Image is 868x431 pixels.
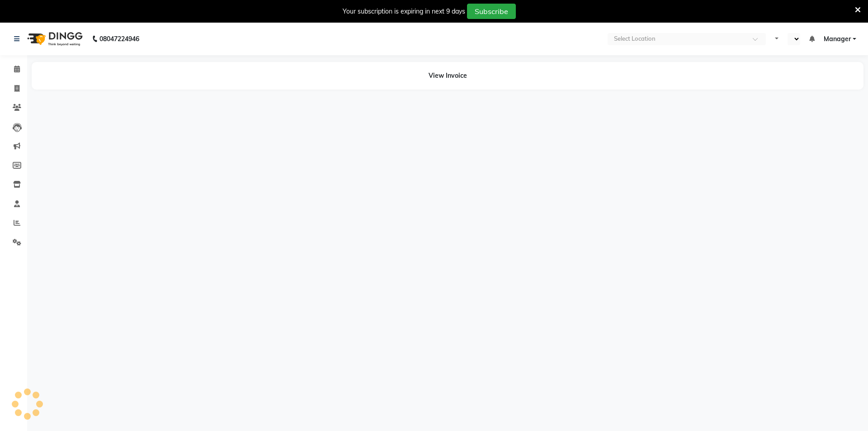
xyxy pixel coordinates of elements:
[824,34,851,44] span: Manager
[614,34,656,43] div: Select Location
[99,26,139,52] b: 08047224946
[467,4,516,19] button: Subscribe
[343,7,465,16] div: Your subscription is expiring in next 9 days
[32,62,863,90] div: View Invoice
[23,26,85,52] img: logo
